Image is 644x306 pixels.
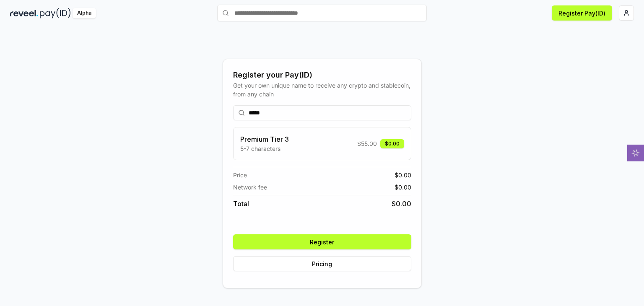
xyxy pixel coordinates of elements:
[233,171,247,179] span: Price
[233,234,411,249] button: Register
[392,199,411,209] span: $ 0.00
[233,183,267,192] span: Network fee
[395,183,411,192] span: $ 0.00
[233,69,411,81] div: Register your Pay(ID)
[552,5,612,21] button: Register Pay(ID)
[10,8,38,18] img: reveel_dark
[240,134,289,144] h3: Premium Tier 3
[395,171,411,179] span: $ 0.00
[233,199,249,209] span: Total
[233,256,411,271] button: Pricing
[40,8,71,18] img: pay_id
[357,139,377,148] span: $ 55.00
[240,144,289,153] p: 5-7 characters
[73,8,96,18] div: Alpha
[233,81,411,99] div: Get your own unique name to receive any crypto and stablecoin, from any chain
[380,139,404,148] div: $0.00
